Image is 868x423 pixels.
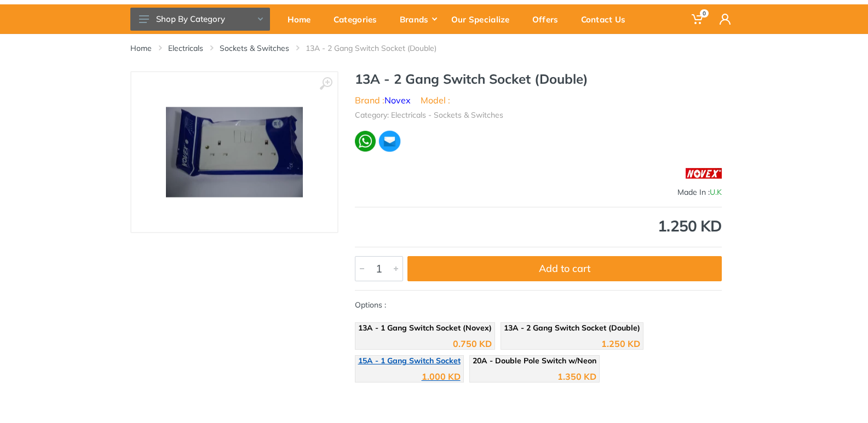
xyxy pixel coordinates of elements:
div: 0.750 KD [453,339,492,348]
h1: 13A - 2 Gang Switch Socket (Double) [355,71,722,87]
li: Brand : [355,94,411,107]
a: Offers [525,4,573,34]
li: Category: Electricals - Sockets & Switches [355,109,503,121]
img: ma.webp [378,130,401,153]
div: 1.250 KD [601,339,640,348]
span: 0 [700,9,709,18]
a: Sockets & Switches [220,43,289,54]
div: Offers [525,8,573,31]
span: 15A - 1 Gang Switch Socket [358,356,461,366]
a: 15A - 1 Gang Switch Socket 1.000 KD [355,355,464,383]
div: Made In : [355,187,722,198]
a: 20A - Double Pole Switch w/Neon 1.350 KD [469,355,600,383]
li: Model : [421,94,450,107]
a: Contact Us [573,4,641,34]
img: Novex [686,159,722,187]
a: Novex [384,95,411,106]
button: Shop By Category [130,8,270,31]
a: 13A - 1 Gang Switch Socket (Novex) 0.750 KD [355,322,495,350]
a: Our Specialize [444,4,525,34]
a: Home [130,43,152,54]
div: 1.000 KD [422,372,461,381]
li: 13A - 2 Gang Switch Socket (Double) [306,43,453,54]
div: Home [280,8,326,31]
div: 1.250 KD [355,218,722,234]
a: 13A - 2 Gang Switch Socket (Double) 1.250 KD [501,322,643,350]
button: Add to cart [407,256,722,281]
nav: breadcrumb [130,43,738,54]
div: Contact Us [573,8,641,31]
a: 0 [684,4,712,34]
span: 20A - Double Pole Switch w/Neon [473,356,596,366]
span: 13A - 2 Gang Switch Socket (Double) [504,323,640,333]
img: Royal Tools - 13A - 2 Gang Switch Socket (Double) [166,107,303,198]
span: U.K [710,187,722,197]
a: Home [280,4,326,34]
div: Brands [392,8,444,31]
div: Our Specialize [444,8,525,31]
div: Categories [326,8,392,31]
a: Electricals [168,43,203,54]
span: 13A - 1 Gang Switch Socket (Novex) [358,323,492,333]
a: Categories [326,4,392,34]
div: Options : [355,299,722,388]
div: 1.350 KD [557,372,596,381]
img: wa.webp [355,131,376,152]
